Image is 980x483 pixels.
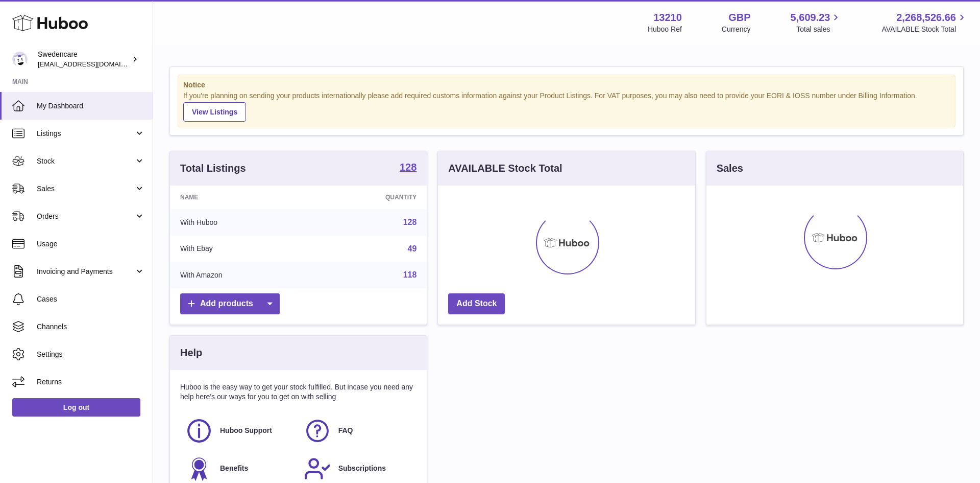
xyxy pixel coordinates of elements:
span: [EMAIL_ADDRESS][DOMAIN_NAME] [38,60,150,68]
a: View Listings [183,102,246,122]
h3: Total Listings [180,162,246,175]
span: Stock [37,156,134,166]
td: With Huboo [170,209,310,236]
strong: Notice [183,80,950,90]
a: 5,609.23 Total sales [791,11,842,34]
span: Huboo Support [220,426,272,435]
a: Log out [12,398,140,417]
span: Subscriptions [338,464,386,473]
a: 128 [403,218,417,226]
div: If you're planning on sending your products internationally please add required customs informati... [183,91,950,122]
div: Currency [722,25,751,34]
span: AVAILABLE Stock Total [881,25,968,34]
span: My Dashboard [37,101,145,111]
a: 49 [408,244,417,253]
a: Add products [180,293,280,314]
a: FAQ [304,417,412,445]
a: Subscriptions [304,455,412,482]
span: Cases [37,294,145,304]
div: Huboo Ref [648,25,682,34]
span: Listings [37,129,134,139]
a: 128 [400,162,416,174]
span: 2,268,526.66 [896,11,956,25]
span: Returns [37,377,145,387]
span: Invoicing and Payments [37,267,134,277]
td: With Ebay [170,236,310,262]
a: 2,268,526.66 AVAILABLE Stock Total [881,11,968,34]
span: Settings [37,350,145,359]
div: Swedencare [38,50,130,69]
th: Quantity [310,186,427,209]
span: Sales [37,184,134,194]
span: Benefits [220,464,248,473]
th: Name [170,186,310,209]
span: 5,609.23 [791,11,830,25]
td: With Amazon [170,262,310,288]
a: 118 [403,270,417,279]
strong: 128 [400,162,416,172]
a: Huboo Support [185,417,293,445]
strong: 13210 [653,11,682,25]
span: Channels [37,322,145,332]
strong: GBP [728,11,750,25]
h3: Help [180,346,202,360]
span: FAQ [338,426,353,435]
span: Usage [37,239,145,249]
a: Add Stock [448,293,505,314]
span: Total sales [796,25,842,34]
span: Orders [37,212,134,221]
h3: Sales [717,162,743,175]
img: internalAdmin-13210@internal.huboo.com [12,52,28,67]
h3: AVAILABLE Stock Total [448,162,562,175]
p: Huboo is the easy way to get your stock fulfilled. But incase you need any help here's our ways f... [180,382,416,402]
a: Benefits [185,455,293,482]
